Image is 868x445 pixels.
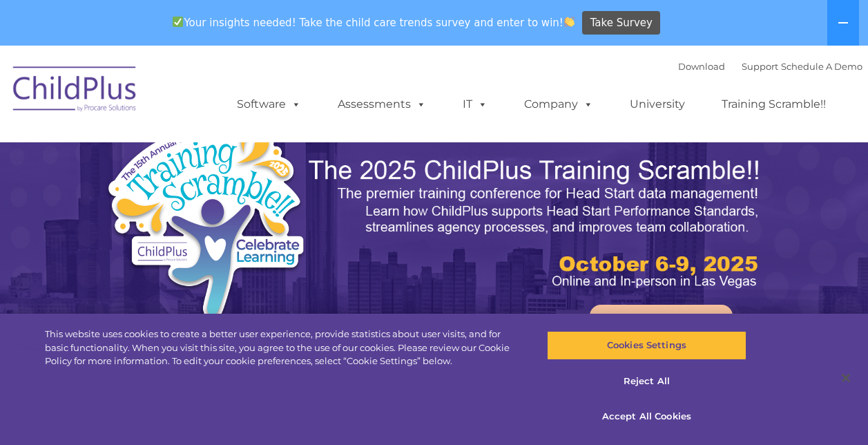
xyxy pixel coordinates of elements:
img: ChildPlus by Procare Solutions [6,57,144,126]
a: Software [223,91,315,118]
button: Accept All Cookies [547,402,746,431]
span: Your insights needed! Take the child care trends survey and enter to win! [167,9,581,36]
a: University [616,91,699,118]
a: Assessments [324,91,440,118]
a: IT [449,91,501,118]
button: Reject All [547,367,746,396]
a: Support [742,61,778,72]
a: Company [510,91,607,118]
span: Take Survey [590,11,653,35]
a: Take Survey [582,11,660,35]
a: Training Scramble!! [708,91,840,118]
button: Close [831,363,861,393]
img: 👏 [564,17,575,27]
div: This website uses cookies to create a better user experience, provide statistics about user visit... [45,328,521,368]
img: ✅ [173,17,183,27]
a: Schedule A Demo [781,61,862,72]
a: Download [678,61,725,72]
a: Learn More [590,305,733,343]
button: Cookies Settings [547,331,746,360]
font: | [678,61,862,72]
